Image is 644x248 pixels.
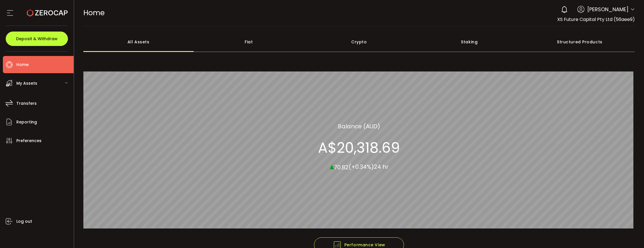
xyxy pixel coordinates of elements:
[414,32,525,52] div: Staking
[6,32,68,46] button: Deposit & Withdraw
[349,163,374,171] span: (+0.34%)
[338,122,380,130] section: Balance (AUD)
[16,37,58,41] span: Deposit & Withdraw
[587,5,629,13] span: [PERSON_NAME]
[16,79,37,88] span: My Assets
[16,99,37,108] span: Transfers
[330,160,334,172] span: ▴
[83,8,105,18] span: Home
[194,32,304,52] div: Fiat
[304,32,414,52] div: Crypto
[16,217,32,226] span: Log out
[318,139,400,156] section: A$20,318.69
[83,32,194,52] div: All Assets
[557,16,635,23] span: XS Future Capital Pty Ltd (56aee9)
[374,163,388,171] span: 24 hr
[525,32,635,52] div: Structured Products
[615,220,644,248] iframe: Chat Widget
[16,118,37,126] span: Reporting
[334,163,349,171] span: 70.82
[16,61,29,69] span: Home
[16,137,42,145] span: Preferences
